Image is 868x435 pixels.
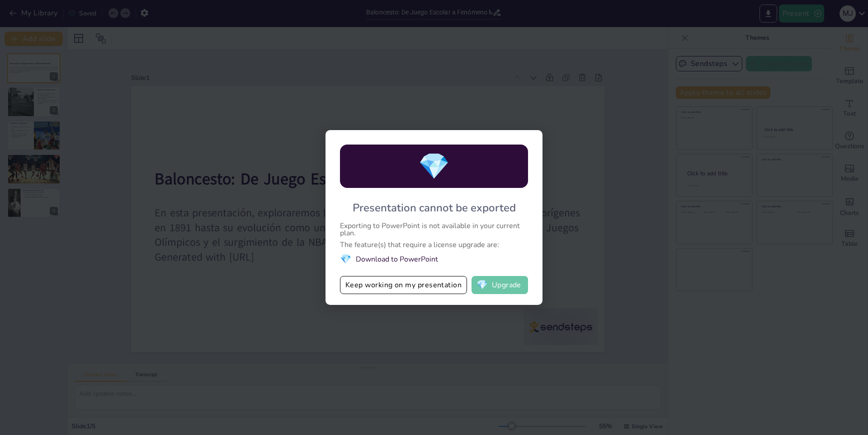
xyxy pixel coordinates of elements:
span: diamond [340,253,351,265]
div: Presentation cannot be exported [353,201,516,215]
div: Exporting to PowerPoint is not available in your current plan. [340,222,528,237]
li: Download to PowerPoint [340,253,528,265]
button: Keep working on my presentation [340,276,467,294]
button: diamondUpgrade [472,276,528,294]
span: diamond [418,149,450,184]
div: The feature(s) that require a license upgrade are: [340,241,528,248]
span: diamond [476,281,488,290]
